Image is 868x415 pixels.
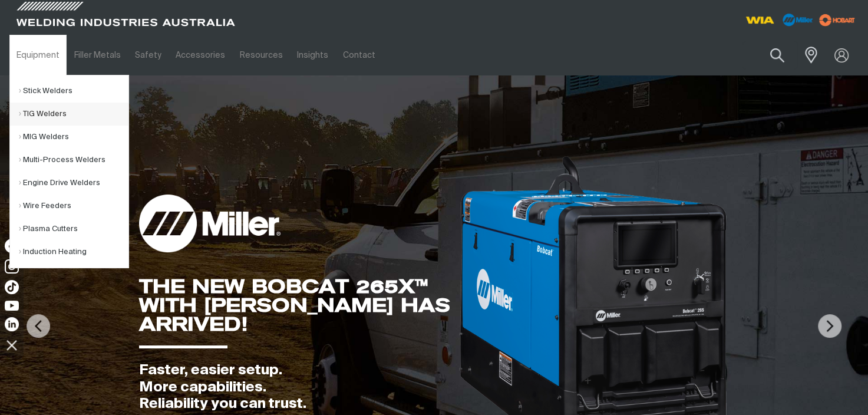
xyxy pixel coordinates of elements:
[742,41,797,69] input: Product name or item number...
[139,362,458,413] div: Faster, easier setup. More capabilities. Reliability you can trust.
[19,149,128,172] a: Multi-Process Welders
[19,172,128,195] a: Engine Drive Welders
[290,35,335,75] a: Insights
[139,277,458,334] div: THE NEW BOBCAT 265X™ WITH [PERSON_NAME] HAS ARRIVED!
[2,335,22,355] img: hide socials
[19,126,128,149] a: MIG Welders
[818,314,841,338] img: NextArrow
[5,317,19,331] img: LinkedIn
[19,195,128,218] a: Wire Feeders
[757,41,797,69] button: Search products
[67,35,127,75] a: Filler Metals
[9,75,129,268] ul: Equipment Submenu
[19,80,128,103] a: Stick Welders
[128,35,169,75] a: Safety
[169,35,232,75] a: Accessories
[5,280,19,294] img: TikTok
[27,314,50,338] img: PrevArrow
[19,241,128,264] a: Induction Heating
[19,218,128,241] a: Plasma Cutters
[9,35,646,75] nav: Main
[5,301,19,311] img: YouTube
[9,35,67,75] a: Equipment
[233,35,290,75] a: Resources
[335,35,382,75] a: Contact
[816,11,859,29] img: miller
[5,259,19,274] img: Instagram
[5,239,19,253] img: Facebook
[19,103,128,126] a: TIG Welders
